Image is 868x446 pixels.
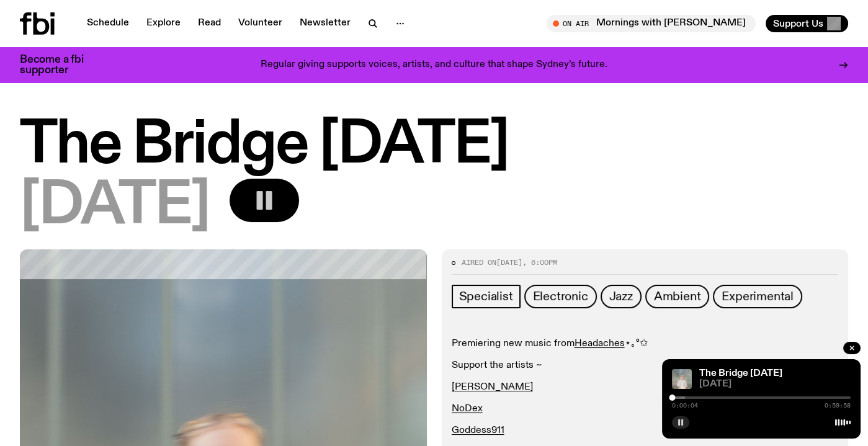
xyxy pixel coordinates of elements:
[452,285,521,308] a: Specialist
[601,285,642,308] a: Jazz
[452,426,504,435] a: Goddess911
[452,360,839,372] p: Support the artists ~
[654,290,701,303] span: Ambient
[722,290,794,303] span: Experimental
[462,257,496,267] span: Aired on
[825,403,851,409] span: 0:59:58
[190,15,228,32] a: Read
[547,15,756,32] button: On AirMornings with [PERSON_NAME]
[261,60,607,71] p: Regular giving supports voices, artists, and culture that shape Sydney’s future.
[522,257,557,267] span: , 6:00pm
[609,290,633,303] span: Jazz
[672,369,692,389] img: Mara stands in front of a frosted glass wall wearing a cream coloured t-shirt and black glasses. ...
[20,118,848,174] h1: The Bridge [DATE]
[231,15,290,32] a: Volunteer
[533,290,588,303] span: Electronic
[139,15,188,32] a: Explore
[452,404,483,414] a: NoDex
[452,382,533,392] a: [PERSON_NAME]
[79,15,136,32] a: Schedule
[713,285,802,308] a: Experimental
[20,179,210,234] span: [DATE]
[766,15,848,32] button: Support Us
[645,285,710,308] a: Ambient
[459,290,513,303] span: Specialist
[672,403,698,409] span: 0:00:04
[20,55,99,76] h3: Become a fbi supporter
[496,257,522,267] span: [DATE]
[575,339,625,349] a: Headaches
[452,338,839,350] p: Premiering new music from ⋆｡°✩
[292,15,358,32] a: Newsletter
[524,285,597,308] a: Electronic
[699,368,782,378] a: The Bridge [DATE]
[699,380,851,389] span: [DATE]
[773,18,823,29] span: Support Us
